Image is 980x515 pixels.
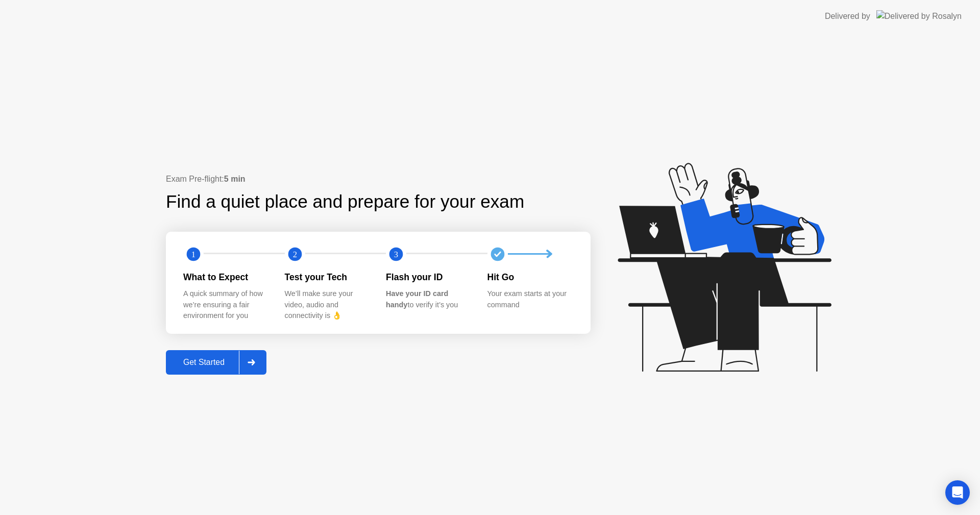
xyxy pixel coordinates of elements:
div: Hit Go [487,271,573,284]
div: Exam Pre-flight: [166,173,591,185]
b: 5 min [224,175,246,183]
div: to verify it’s you [386,288,471,310]
div: Find a quiet place and prepare for your exam [166,188,526,215]
div: What to Expect [183,271,268,284]
div: Flash your ID [386,271,471,284]
div: Your exam starts at your command [487,288,573,310]
div: Test your Tech [285,271,370,284]
div: A quick summary of how we’re ensuring a fair environment for you [183,288,268,322]
div: Open Intercom Messenger [945,480,970,505]
img: Delivered by Rosalyn [876,10,962,22]
text: 1 [191,249,195,259]
button: Get Started [166,350,266,375]
b: Have your ID card handy [386,289,448,309]
div: Get Started [169,358,239,367]
div: Delivered by [825,10,870,22]
text: 3 [394,249,398,259]
text: 2 [292,249,297,259]
div: We’ll make sure your video, audio and connectivity is 👌 [285,288,370,322]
